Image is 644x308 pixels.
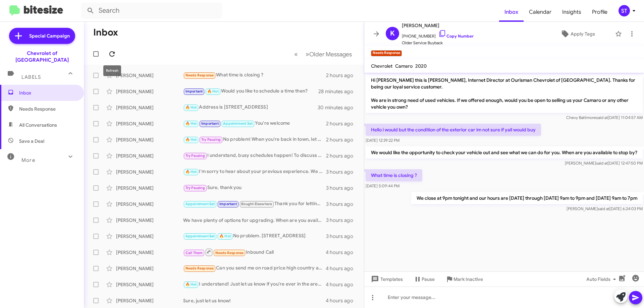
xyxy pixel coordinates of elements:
[402,29,474,40] span: [PHONE_NUMBER]
[116,281,183,288] div: [PERSON_NAME]
[185,137,197,142] span: 🔥 Hot
[326,281,359,288] div: 4 hours ago
[370,273,403,285] span: Templates
[326,233,359,240] div: 3 hours ago
[294,50,298,58] span: «
[116,185,183,191] div: [PERSON_NAME]
[116,88,183,95] div: [PERSON_NAME]
[371,50,402,56] small: Needs Response
[326,169,359,175] div: 3 hours ago
[116,152,183,159] div: [PERSON_NAME]
[183,184,326,192] div: Sure, thank you
[366,138,399,143] span: [DATE] 12:39:22 PM
[364,273,408,285] button: Templates
[9,28,75,44] a: Special Campaign
[613,5,637,16] button: ST
[371,63,392,69] span: Chevrolet
[415,63,427,69] span: 2020
[183,281,326,288] div: I understand! Just let us know if you're ever in the area and we can find a convenient time for y...
[183,264,326,272] div: Can you send me on road price high country awd
[185,153,205,158] span: Try Pausing
[201,121,219,126] span: Important
[395,63,413,69] span: Camaro
[543,28,612,40] button: Apply Tags
[318,88,359,95] div: 28 minutes ago
[19,122,57,128] span: All Conversations
[183,120,326,127] div: You're welcome
[598,206,609,211] span: said at
[21,74,41,80] span: Labels
[524,2,557,22] a: Calendar
[596,161,608,166] span: said at
[116,217,183,224] div: [PERSON_NAME]
[566,115,643,120] span: Chevy Baltimore [DATE] 11:04:57 AM
[116,249,183,256] div: [PERSON_NAME]
[183,232,326,240] div: No problem. [STREET_ADDRESS]
[116,104,183,111] div: [PERSON_NAME]
[183,87,318,95] div: Would you like to schedule a time then?
[302,47,356,61] button: Next
[116,120,183,127] div: [PERSON_NAME]
[185,186,205,190] span: Try Pausing
[93,27,118,38] h1: Inbox
[326,72,359,79] div: 2 hours ago
[201,137,221,142] span: Try Pausing
[326,185,359,191] div: 3 hours ago
[567,206,643,211] span: [PERSON_NAME] [DATE] 6:24:03 PM
[402,40,474,46] span: Older Service Buyback
[440,273,488,285] button: Mark Inactive
[185,251,203,255] span: Call Them
[19,138,44,144] span: Save a Deal
[219,202,237,206] span: Important
[19,106,76,112] span: Needs Response
[183,136,326,143] div: No problem! When you're back in town, let me know, and we can schedule a convenient time to see y...
[557,2,587,22] a: Insights
[326,120,359,127] div: 2 hours ago
[318,104,359,111] div: 30 minutes ago
[116,297,183,304] div: [PERSON_NAME]
[241,202,272,206] span: Bought Elsewhere
[587,2,613,22] a: Profile
[366,74,643,113] p: Hi [PERSON_NAME] this is [PERSON_NAME], Internet Director at Ourisman Chevrolet of [GEOGRAPHIC_DA...
[290,47,302,61] button: Previous
[183,152,326,160] div: I understand, busy schedules happen! To discuss the vehicle's potential, feel free to reach out l...
[185,282,197,287] span: 🔥 Hot
[116,72,183,79] div: [PERSON_NAME]
[185,73,214,77] span: Needs Response
[366,183,399,188] span: [DATE] 5:09:44 PM
[21,157,35,163] span: More
[366,146,643,159] p: We would like the opportunity to check your vehicle out and see what we can do for you. When are ...
[453,273,483,285] span: Mark Inactive
[185,105,197,110] span: 🔥 Hot
[185,234,215,238] span: Appointment Set
[116,233,183,240] div: [PERSON_NAME]
[183,297,326,304] div: Sure, just let us know!
[366,124,541,136] p: Hello i would but the condition of the exterior car im not sure if yall would buy
[408,273,440,285] button: Pause
[185,202,215,206] span: Appointment Set
[326,201,359,207] div: 3 hours ago
[29,33,70,39] span: Special Campaign
[290,47,356,61] nav: Page navigation example
[116,265,183,272] div: [PERSON_NAME]
[326,136,359,143] div: 2 hours ago
[499,2,524,22] a: Inbox
[183,248,326,256] div: Inbound Call
[596,115,608,120] span: said at
[326,297,359,304] div: 4 hours ago
[571,28,595,40] span: Apply Tags
[581,273,624,285] button: Auto Fields
[438,34,474,39] a: Copy Number
[326,265,359,272] div: 4 hours ago
[185,170,197,174] span: 🔥 Hot
[81,3,222,19] input: Search
[185,89,203,94] span: Important
[619,5,630,16] div: ST
[366,169,422,181] p: What time is closing ?
[422,273,435,285] span: Pause
[215,251,244,255] span: Needs Response
[586,273,619,285] span: Auto Fields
